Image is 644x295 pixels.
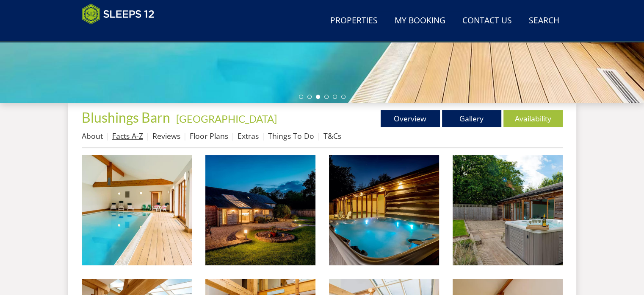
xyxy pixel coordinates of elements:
[82,109,170,126] span: Blushings Barn
[459,11,515,31] a: Contact Us
[82,109,173,126] a: Blushings Barn
[525,11,563,31] a: Search
[77,30,166,37] iframe: Customer reviews powered by Trustpilot
[190,131,228,141] a: Floor Plans
[82,155,192,265] img: Blushings Barn - The private indoor pool has changing rooms with a shower and WC
[327,11,381,31] a: Properties
[329,155,439,265] img: Blushings Barn - Soak in the hot tub beneath the stars...
[268,131,314,141] a: Things To Do
[82,3,155,25] img: Sleeps 12
[205,155,315,265] img: Blushings Barn - Group accommodation for 12+1, with a private indoor pool, hot tub, games room an...
[112,131,143,141] a: Facts A-Z
[323,131,341,141] a: T&Cs
[381,110,440,127] a: Overview
[391,11,449,31] a: My Booking
[152,131,180,141] a: Reviews
[173,112,277,125] span: -
[442,110,501,127] a: Gallery
[176,112,277,125] a: [GEOGRAPHIC_DATA]
[453,155,563,265] img: Blushings Barn - Idle the hours away with a soak in the hot tub, a dip in the pool and an alfresc...
[238,131,259,141] a: Extras
[503,110,563,127] a: Availability
[82,131,103,141] a: About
